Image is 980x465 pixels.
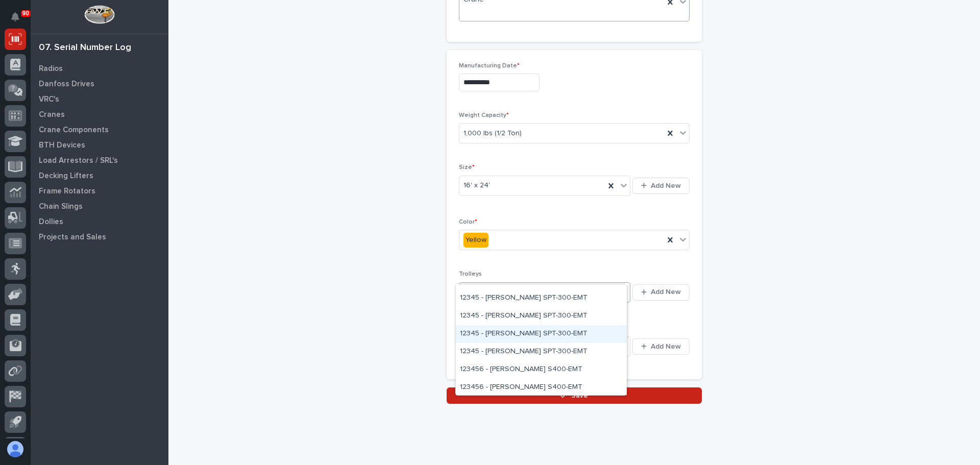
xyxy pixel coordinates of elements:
[632,338,690,355] button: Add New
[459,63,520,69] span: Manufacturing Date
[632,284,690,301] button: Add New
[31,153,168,168] a: Load Arrestors / SRL's
[456,379,627,397] div: 123456 - Starke S400-EMT
[456,361,627,379] div: 123456 - Starke S400-EMT
[39,95,59,104] p: VRC's
[22,10,29,17] p: 90
[39,42,131,54] div: 07. Serial Number Log
[39,202,83,211] p: Chain Slings
[39,80,94,89] p: Danfoss Drives
[39,233,106,242] p: Projects and Sales
[459,271,482,277] span: Trolleys
[456,307,627,325] div: 12345 - Starke SPT-300-EMT
[651,287,681,297] span: Add New
[39,141,85,150] p: BTH Devices
[31,168,168,183] a: Decking Lifters
[651,181,681,190] span: Add New
[39,217,63,227] p: Dollies
[31,199,168,214] a: Chain Slings
[447,387,702,404] button: Save
[31,229,168,244] a: Projects and Sales
[463,128,522,139] span: 1,000 lbs (1/2 Ton)
[39,172,93,181] p: Decking Lifters
[456,325,627,343] div: 12345 - Starke SPT-300-EMT
[632,178,690,194] button: Add New
[5,438,26,460] button: users-avatar
[39,156,118,165] p: Load Arrestors / SRL's
[31,107,168,122] a: Cranes
[459,164,475,170] span: Size
[456,343,627,361] div: 12345 - Starke SPT-300-EMT
[463,233,488,248] div: Yellow
[31,122,168,137] a: Crane Components
[459,219,477,225] span: Color
[651,342,681,351] span: Add New
[5,6,26,28] button: Notifications
[463,180,490,191] span: 16' x 24'
[31,137,168,153] a: BTH Devices
[31,183,168,199] a: Frame Rotators
[31,91,168,107] a: VRC's
[39,187,95,196] p: Frame Rotators
[39,110,65,119] p: Cranes
[84,5,114,24] img: Workspace Logo
[31,61,168,76] a: Radios
[31,76,168,91] a: Danfoss Drives
[459,112,509,118] span: Weight Capacity
[13,12,26,29] div: Notifications90
[39,126,109,135] p: Crane Components
[456,289,627,307] div: 12345 - Starke SPT-300-EMT
[39,64,63,74] p: Radios
[31,214,168,229] a: Dollies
